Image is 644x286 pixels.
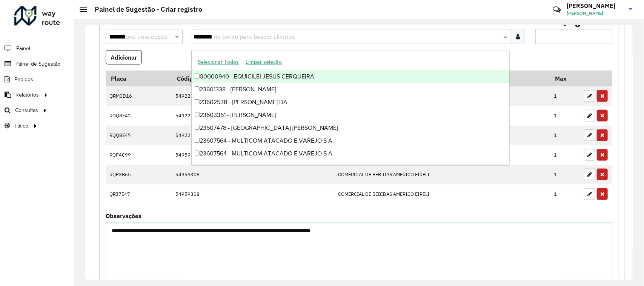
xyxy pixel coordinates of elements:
span: Relatórios [15,91,39,99]
td: COMERCIAL DE BEBIDAS AMERICO EIRELI [334,165,550,185]
span: Painel [16,45,30,52]
button: Selecionar Todos [194,56,242,68]
td: RQQ8E47 [106,126,172,145]
a: Contato Rápido [549,2,565,18]
td: RQP4C99 [106,145,172,165]
td: 1 [550,145,580,165]
td: RQP3B65 [106,165,172,185]
td: 54922624 [172,86,334,106]
div: 23603361 - [PERSON_NAME] [192,109,509,121]
div: 23607564 - MULTICOM ATACADO E VAREJO S A. [192,147,509,160]
h3: [PERSON_NAME] [567,2,623,9]
span: [PERSON_NAME] [567,10,623,17]
td: 54959308 [172,145,334,165]
span: Consultas [15,106,38,114]
td: 1 [550,185,580,204]
button: Limpar seleção [242,56,285,68]
td: QRJ7E47 [106,185,172,204]
div: 23601338 - [PERSON_NAME] [192,83,509,96]
div: 23607719 - SENDAS DISTRIBUIDORA S A [192,160,509,173]
td: 1 [550,106,580,126]
div: 23607564 - MULTICOM ATACADO E VAREJO S A. [192,134,509,147]
label: Observações [106,211,141,220]
span: Tático [14,122,28,130]
td: 54922624 [172,126,334,145]
div: 23602538 - [PERSON_NAME] DA [192,96,509,109]
td: QRM0D16 [106,86,172,106]
div: 00000940 - EQUICILEI JESUS CERQUEIRA [192,70,509,83]
span: Painel de Sugestão [15,60,60,68]
th: Placa [106,71,172,86]
td: 1 [550,165,580,185]
td: 1 [550,126,580,145]
td: RQQ8E42 [106,106,172,126]
td: 54959308 [172,185,334,204]
th: Max [550,71,580,86]
ng-dropdown-panel: Options list [191,50,510,165]
h2: Painel de Sugestão - Criar registro [87,5,202,14]
div: 23607478 - [GEOGRAPHIC_DATA] [PERSON_NAME] [192,121,509,134]
button: Adicionar [106,50,142,65]
span: Pedidos [14,75,33,83]
td: COMERCIAL DE BEBIDAS AMERICO EIRELI [334,185,550,204]
td: 1 [550,86,580,106]
td: 54922624 [172,106,334,126]
th: Código Cliente [172,71,334,86]
td: 54959308 [172,165,334,185]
